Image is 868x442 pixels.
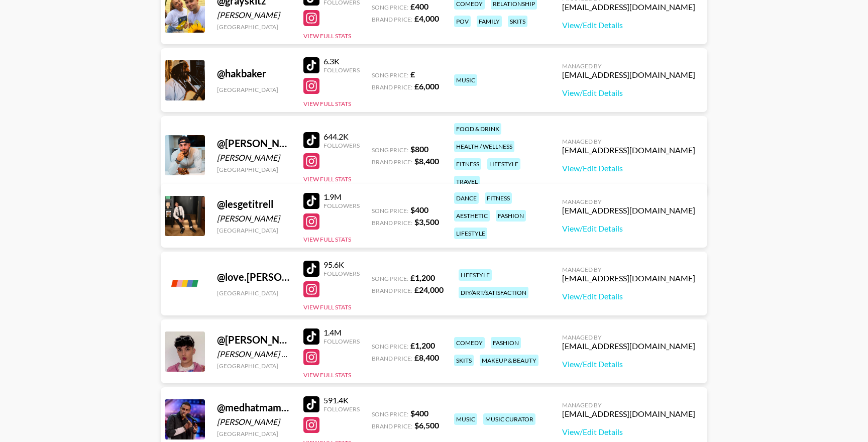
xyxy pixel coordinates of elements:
[410,205,428,214] strong: $ 400
[487,158,520,170] div: lifestyle
[217,349,291,359] div: [PERSON_NAME] Gillingwater
[323,192,360,202] div: 1.9M
[410,69,415,79] strong: £
[217,23,291,31] div: [GEOGRAPHIC_DATA]
[414,353,439,362] strong: £ 8,400
[372,287,412,294] span: Brand Price:
[562,205,695,215] div: [EMAIL_ADDRESS][DOMAIN_NAME]
[323,260,360,270] div: 95.6K
[562,334,695,341] div: Managed By
[372,207,408,214] span: Song Price:
[323,405,360,413] div: Followers
[217,166,291,173] div: [GEOGRAPHIC_DATA]
[410,2,428,11] strong: £ 400
[323,338,360,345] div: Followers
[372,422,412,430] span: Brand Price:
[217,334,291,346] div: @ [PERSON_NAME].matosg
[454,16,471,27] div: pov
[496,210,526,222] div: fashion
[372,16,412,23] span: Brand Price:
[562,62,695,70] div: Managed By
[454,74,477,86] div: music
[477,16,502,27] div: family
[217,10,291,20] div: [PERSON_NAME]
[217,362,291,370] div: [GEOGRAPHIC_DATA]
[483,413,535,425] div: music curator
[410,144,428,154] strong: $ 800
[323,56,360,66] div: 6.3K
[303,371,351,379] button: View Full Stats
[372,355,412,362] span: Brand Price:
[562,427,695,437] a: View/Edit Details
[217,153,291,163] div: [PERSON_NAME]
[217,401,291,414] div: @ medhatmamdouhh
[562,291,695,301] a: View/Edit Details
[217,67,291,80] div: @ hakbaker
[562,20,695,30] a: View/Edit Details
[454,123,501,135] div: food & drink
[217,213,291,224] div: [PERSON_NAME]
[414,420,439,430] strong: $ 6,500
[414,81,439,91] strong: £ 6,000
[485,192,512,204] div: fitness
[303,32,351,40] button: View Full Stats
[562,70,695,80] div: [EMAIL_ADDRESS][DOMAIN_NAME]
[372,4,408,11] span: Song Price:
[372,83,412,91] span: Brand Price:
[491,337,521,349] div: fashion
[454,210,490,222] div: aesthetic
[562,341,695,351] div: [EMAIL_ADDRESS][DOMAIN_NAME]
[372,146,408,154] span: Song Price:
[217,137,291,150] div: @ [PERSON_NAME]
[562,266,695,273] div: Managed By
[372,343,408,350] span: Song Price:
[217,227,291,234] div: [GEOGRAPHIC_DATA]
[323,142,360,149] div: Followers
[454,355,474,366] div: skits
[454,192,479,204] div: dance
[372,219,412,227] span: Brand Price:
[410,273,435,282] strong: £ 1,200
[459,287,528,298] div: diy/art/satisfaction
[217,271,291,283] div: @ love.[PERSON_NAME]
[217,430,291,437] div: [GEOGRAPHIC_DATA]
[323,270,360,277] div: Followers
[323,327,360,338] div: 1.4M
[217,86,291,93] div: [GEOGRAPHIC_DATA]
[303,175,351,183] button: View Full Stats
[454,337,485,349] div: comedy
[410,408,428,418] strong: $ 400
[323,66,360,74] div: Followers
[454,228,487,239] div: lifestyle
[323,132,360,142] div: 644.2K
[323,395,360,405] div: 591.4K
[414,156,439,166] strong: $ 8,400
[480,355,538,366] div: makeup & beauty
[562,2,695,12] div: [EMAIL_ADDRESS][DOMAIN_NAME]
[562,273,695,283] div: [EMAIL_ADDRESS][DOMAIN_NAME]
[323,202,360,209] div: Followers
[562,224,695,234] a: View/Edit Details
[562,163,695,173] a: View/Edit Details
[303,100,351,107] button: View Full Stats
[372,410,408,418] span: Song Price:
[562,401,695,409] div: Managed By
[562,198,695,205] div: Managed By
[562,138,695,145] div: Managed By
[217,289,291,297] div: [GEOGRAPHIC_DATA]
[562,359,695,369] a: View/Edit Details
[508,16,527,27] div: skits
[410,341,435,350] strong: £ 1,200
[217,198,291,210] div: @ lesgetitrell
[372,275,408,282] span: Song Price:
[414,217,439,227] strong: $ 3,500
[454,176,480,187] div: travel
[454,413,477,425] div: music
[414,285,444,294] strong: £ 24,000
[414,14,439,23] strong: £ 4,000
[454,141,514,152] div: health / wellness
[217,417,291,427] div: [PERSON_NAME]
[562,409,695,419] div: [EMAIL_ADDRESS][DOMAIN_NAME]
[372,158,412,166] span: Brand Price:
[372,71,408,79] span: Song Price:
